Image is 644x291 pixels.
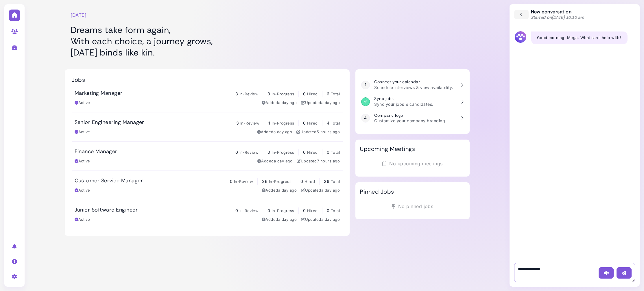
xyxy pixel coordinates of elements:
h2: Upcoming Meetings [360,145,415,152]
p: Sync your jobs & candidates. [374,101,433,107]
time: [DATE] [71,12,87,18]
span: 0 [303,121,306,125]
span: 0 [303,208,306,213]
span: Hired [307,121,318,125]
div: Active [75,188,90,193]
time: Aug 28, 2025 [278,100,297,105]
h3: Marketing Manager [75,90,123,97]
span: 3 [235,91,238,96]
span: Started on [531,15,584,20]
span: In-Review [239,92,259,96]
a: Marketing Manager 3 In-Review 3 In-Progress 0 Hired 6 Total Active Addeda day ago Updateda day ago [72,83,343,112]
span: In-Progress [272,150,294,155]
span: 0 [327,208,329,213]
div: Added [257,158,292,164]
div: Updated [297,158,340,164]
span: 0 [267,150,270,155]
div: Updated [301,100,340,106]
span: In-Review [239,150,259,155]
h2: Pinned Jobs [360,188,394,195]
span: 4 [327,121,329,125]
div: 1 [361,81,370,89]
span: Hired [305,179,315,184]
time: Aug 28, 2025 [321,217,340,222]
span: Hired [307,208,318,213]
time: Aug 28, 2025 [274,129,292,134]
time: Aug 28, 2025 [321,188,340,192]
span: Total [331,150,340,155]
span: 1 [268,121,270,125]
div: Updated [296,129,340,135]
h3: Senior Engineering Manager [75,119,144,126]
time: Aug 29, 2025 [317,129,340,134]
span: In-Review [239,208,259,213]
span: Total [331,92,340,96]
span: In-Progress [272,121,294,125]
time: Aug 29, 2025 [317,159,340,163]
h1: Dreams take form again, With each choice, a journey grows, [DATE] binds like kin. [71,24,344,58]
span: Hired [307,92,318,96]
div: Updated [301,217,340,223]
span: In-Review [240,121,259,125]
h2: Jobs [72,76,85,83]
a: 1 Connect your calendar Schedule interviews & view availability. [358,77,466,93]
a: Junior Software Engineer 0 In-Review 0 In-Progress 0 Hired 0 Total Active Addeda day ago Updateda... [72,200,343,229]
a: 4 Company logo Customize your company branding. [358,110,466,127]
span: 0 [267,208,270,213]
span: 0 [327,150,329,155]
div: New conversation [531,9,584,20]
span: 0 [303,150,306,155]
div: Active [75,217,90,223]
div: Active [75,100,90,106]
div: Good morning, Mega. What can I help with? [531,31,628,44]
span: 0 [235,208,238,213]
div: Active [75,158,90,164]
span: In-Progress [272,92,294,96]
span: 3 [267,91,270,96]
time: Aug 28, 2025 [274,159,292,163]
div: Updated [301,188,340,193]
span: Hired [307,150,318,155]
span: 26 [262,179,267,184]
h3: Junior Software Engineer [75,207,138,213]
h3: Customer Service Manager [75,178,143,184]
span: 0 [230,179,232,184]
span: Total [331,121,340,125]
span: 0 [303,91,306,96]
span: In-Review [234,179,253,184]
p: Customize your company branding. [374,118,446,124]
div: Added [262,217,297,223]
div: Added [262,188,297,193]
div: No pinned jobs [360,201,465,212]
span: 0 [300,179,303,184]
div: Added [262,100,297,106]
a: Finance Manager 0 In-Review 0 In-Progress 0 Hired 0 Total Active Addeda day ago Updated7 hours ago [72,142,343,170]
span: 0 [235,150,238,155]
time: [DATE] 10:10 am [552,15,584,20]
h3: Finance Manager [75,149,117,155]
h3: Company logo [374,113,446,118]
div: Active [75,129,90,135]
a: Customer Service Manager 0 In-Review 26 In-Progress 0 Hired 26 Total Active Addeda day ago Update... [72,171,343,200]
div: Added [257,129,292,135]
span: 3 [236,121,239,125]
div: No upcoming meetings [360,158,465,169]
a: Sync jobs Sync your jobs & candidates. [358,93,466,110]
span: Total [331,208,340,213]
span: 6 [327,91,329,96]
span: In-Progress [272,208,294,213]
span: Total [331,179,340,184]
span: 26 [324,179,329,184]
div: 4 [361,114,370,123]
h3: Connect your calendar [374,79,453,84]
time: Aug 28, 2025 [278,217,297,222]
time: Aug 28, 2025 [321,100,340,105]
time: Aug 28, 2025 [278,188,297,192]
h3: Sync jobs [374,96,433,101]
p: Schedule interviews & view availability. [374,84,453,90]
span: In-Progress [269,179,291,184]
a: Senior Engineering Manager 3 In-Review 1 In-Progress 0 Hired 4 Total Active Addeda day ago Update... [72,112,343,141]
